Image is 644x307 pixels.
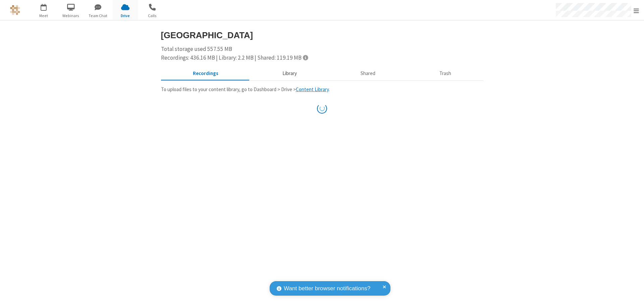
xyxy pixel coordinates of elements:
div: Recordings: 436.16 MB | Library: 2.2 MB | Shared: 119.19 MB [161,54,483,62]
span: Webinars [58,13,84,19]
span: Calls [140,13,165,19]
span: Totals displayed include files that have been moved to the trash. [303,55,308,60]
button: Content library [250,67,329,80]
a: Content Library [296,86,329,93]
img: QA Selenium DO NOT DELETE OR CHANGE [10,5,20,15]
button: Recorded meetings [161,67,251,80]
p: To upload files to your content library, go to Dashboard > Drive > . [161,86,483,94]
span: Drive [113,13,138,19]
div: Total storage used 557.55 MB [161,45,483,62]
h3: [GEOGRAPHIC_DATA] [161,30,483,40]
span: Team Chat [86,13,111,19]
span: Meet [31,13,56,19]
span: Want better browser notifications? [284,284,370,293]
button: Trash [408,67,483,80]
button: Shared during meetings [329,67,408,80]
